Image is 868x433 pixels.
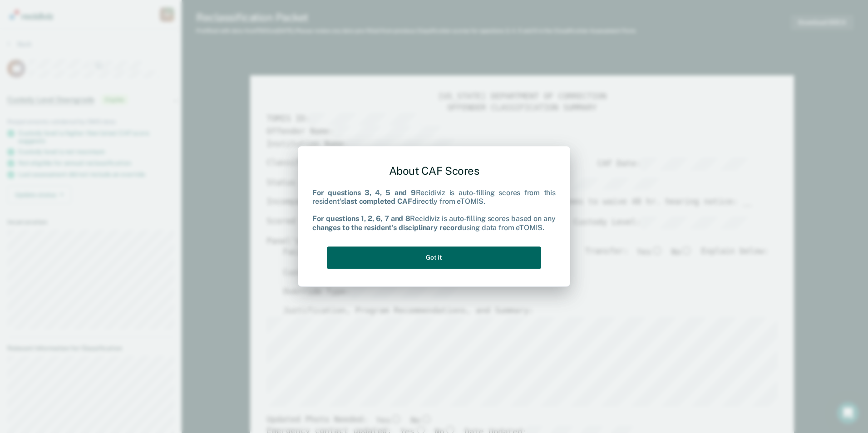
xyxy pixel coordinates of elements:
[327,246,541,269] button: Got it
[312,188,556,232] div: Recidiviz is auto-filling scores from this resident's directly from eTOMIS. Recidiviz is auto-fil...
[312,215,410,223] b: For questions 1, 2, 6, 7 and 8
[312,188,416,197] b: For questions 3, 4, 5 and 9
[312,223,462,232] b: changes to the resident's disciplinary record
[312,157,556,185] div: About CAF Scores
[344,197,412,206] b: last completed CAF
